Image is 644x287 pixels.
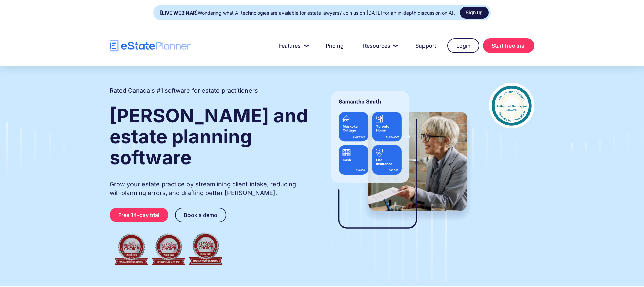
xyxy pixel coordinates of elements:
a: Pricing [318,39,352,52]
p: Grow your estate practice by streamlining client intake, reducing will-planning errors, and draft... [110,180,309,197]
a: Resources [355,39,404,52]
img: estate planner showing wills to their clients, using eState Planner, a leading estate planning so... [323,83,475,242]
strong: [PERSON_NAME] and estate planning software [110,104,308,169]
a: Sign up [460,7,489,19]
a: Login [447,38,479,53]
strong: [LIVE WEBINAR] [160,10,198,16]
div: Wondering what AI technologies are available for estate lawyers? Join us on [DATE] for an in-dept... [160,8,455,18]
a: Book a demo [175,208,226,222]
a: Support [407,39,444,52]
a: Start free trial [483,38,534,53]
a: Features [271,39,314,52]
a: home [110,40,191,52]
h2: Rated Canada's #1 software for estate practitioners [110,86,258,95]
a: Free 14-day trial [110,208,168,222]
